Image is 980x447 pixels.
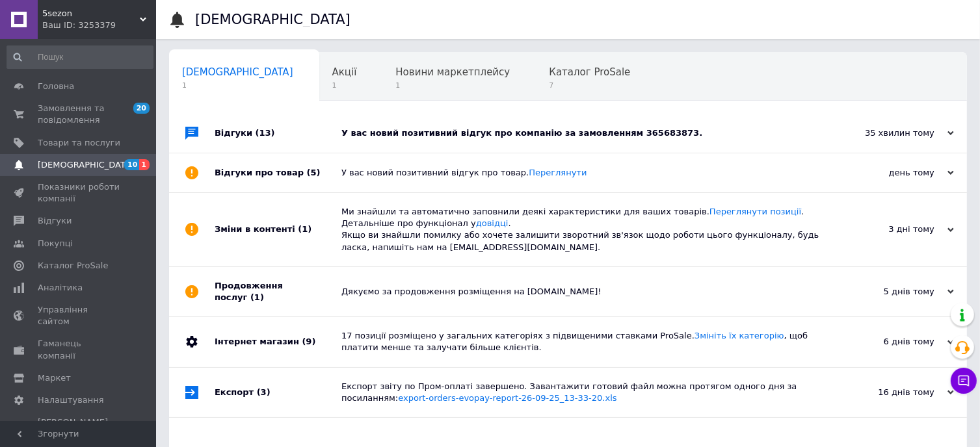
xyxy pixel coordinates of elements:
[395,66,510,78] span: Новини маркетплейсу
[341,206,824,253] div: Ми знайшли та автоматично заповнили деякі характеристики для ваших товарів. . Детальніше про функ...
[38,137,120,149] span: Товари та послуги
[215,317,341,366] div: Інтернет магазин
[38,215,72,227] span: Відгуки
[215,153,341,192] div: Відгуки про товар
[824,286,954,298] div: 5 днів тому
[124,159,139,170] span: 10
[332,66,357,78] span: Акції
[824,387,954,398] div: 16 днів тому
[38,338,120,361] span: Гаманець компанії
[824,336,954,348] div: 6 днів тому
[824,167,954,179] div: день тому
[298,224,311,234] span: (1)
[215,267,341,316] div: Продовження послуг
[38,103,120,126] span: Замовлення та повідомлення
[307,168,321,177] span: (5)
[139,159,150,170] span: 1
[341,286,824,298] div: Дякуємо за продовження розміщення на [DOMAIN_NAME]!
[38,181,120,205] span: Показники роботи компанії
[38,372,71,384] span: Маркет
[215,368,341,417] div: Експорт
[250,292,264,302] span: (1)
[215,193,341,266] div: Зміни в контенті
[709,207,801,216] a: Переглянути позиції
[182,66,293,78] span: [DEMOGRAPHIC_DATA]
[341,381,824,404] div: Експорт звіту по Пром-оплаті завершено. Завантажити готовий файл можна протягом одного дня за пос...
[215,114,341,153] div: Відгуки
[38,260,108,272] span: Каталог ProSale
[38,238,73,249] span: Покупці
[133,103,150,114] span: 20
[256,128,275,138] span: (13)
[529,168,587,177] a: Переглянути
[341,330,824,353] div: 17 позиції розміщено у загальних категоріях з підвищеними ставками ProSale. , щоб платити менше т...
[824,127,954,139] div: 35 хвилин тому
[42,8,140,19] span: 5sezon
[398,393,616,403] a: export-orders-evopay-report-26-09-25_13-33-20.xls
[38,282,83,294] span: Аналітика
[38,159,134,171] span: [DEMOGRAPHIC_DATA]
[38,394,104,406] span: Налаштування
[549,81,630,90] span: 7
[341,127,824,139] div: У вас новий позитивний відгук про компанію за замовленням 365683873.
[302,337,315,346] span: (9)
[182,81,293,90] span: 1
[824,224,954,235] div: 3 дні тому
[257,387,271,397] span: (3)
[395,81,510,90] span: 1
[332,81,357,90] span: 1
[695,331,784,340] a: Змініть їх категорію
[549,66,630,78] span: Каталог ProSale
[38,81,74,92] span: Головна
[951,368,977,394] button: Чат з покупцем
[195,12,351,27] h1: [DEMOGRAPHIC_DATA]
[42,19,156,31] div: Ваш ID: 3253379
[341,167,824,179] div: У вас новий позитивний відгук про товар.
[38,304,120,327] span: Управління сайтом
[7,45,153,69] input: Пошук
[476,218,509,228] a: довідці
